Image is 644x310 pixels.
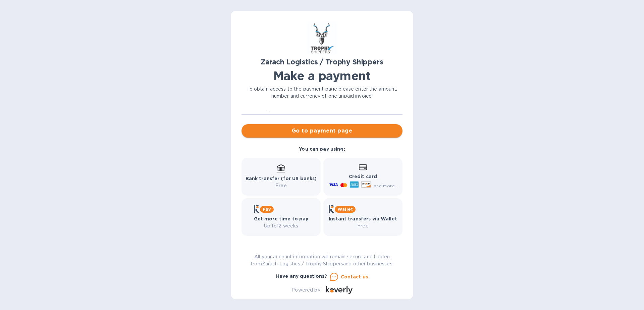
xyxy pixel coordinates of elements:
[241,253,402,267] p: All your account information will remain secure and hidden from Zarach Logistics / Trophy Shipper...
[349,174,377,179] b: Credit card
[374,183,398,188] span: and more...
[246,176,317,181] b: Bank transfer (for US banks)
[261,58,383,66] b: Zarach Logistics / Trophy Shippers
[247,127,397,135] span: Go to payment page
[254,222,309,229] p: Up to 12 weeks
[241,124,402,138] button: Go to payment page
[241,69,402,83] h1: Make a payment
[263,207,271,212] b: Pay
[337,207,353,212] b: Wallet
[329,216,397,221] b: Instant transfers via Wallet
[291,287,320,294] p: Powered by
[299,146,345,152] b: You can pay using:
[341,274,368,279] u: Contact us
[241,86,402,100] p: To obtain access to the payment page please enter the amount, number and currency of one unpaid i...
[254,216,309,221] b: Get more time to pay
[276,273,327,279] b: Have any questions?
[329,222,397,229] p: Free
[246,182,317,189] p: Free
